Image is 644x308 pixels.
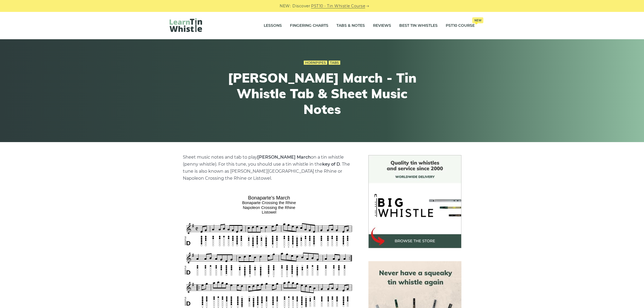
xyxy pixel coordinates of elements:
[368,155,461,248] img: BigWhistle Tin Whistle Store
[322,162,340,167] strong: key of D
[399,19,438,32] a: Best Tin Whistles
[373,19,391,32] a: Reviews
[446,19,475,32] a: PST10 CourseNew
[290,19,328,32] a: Fingering Charts
[329,61,340,65] a: Tabs
[336,19,365,32] a: Tabs & Notes
[304,61,327,65] a: Hornpipes
[472,17,483,23] span: New
[257,155,311,160] strong: [PERSON_NAME] March
[170,18,202,32] img: LearnTinWhistle.com
[223,70,422,117] h1: [PERSON_NAME] March - Tin Whistle Tab & Sheet Music Notes
[183,154,355,182] p: Sheet music notes and tab to play on a tin whistle (penny whistle). For this tune, you should use...
[264,19,282,32] a: Lessons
